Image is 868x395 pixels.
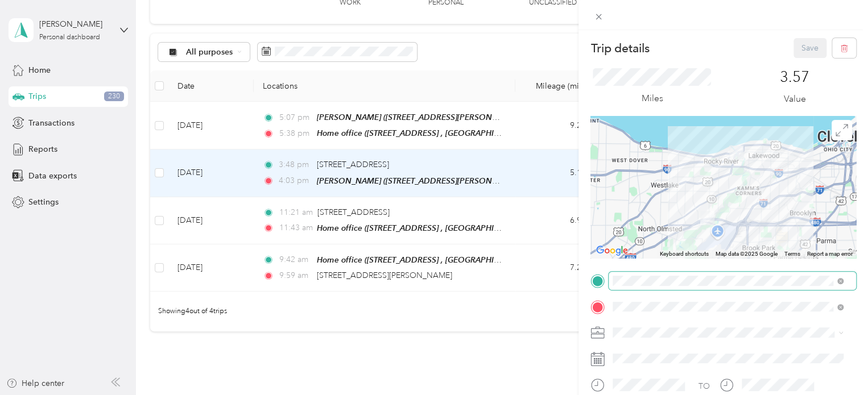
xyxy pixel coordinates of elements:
[784,251,800,257] a: Terms (opens in new tab)
[660,250,709,258] button: Keyboard shortcuts
[804,331,868,395] iframe: Everlance-gr Chat Button Frame
[641,92,663,106] p: Miles
[784,92,806,106] p: Value
[593,243,631,258] a: Open this area in Google Maps (opens a new window)
[590,40,649,56] p: Trip details
[807,251,853,257] a: Report a map error
[716,251,778,257] span: Map data ©2025 Google
[698,380,710,392] div: TO
[593,243,631,258] img: Google
[780,68,809,86] p: 3.57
